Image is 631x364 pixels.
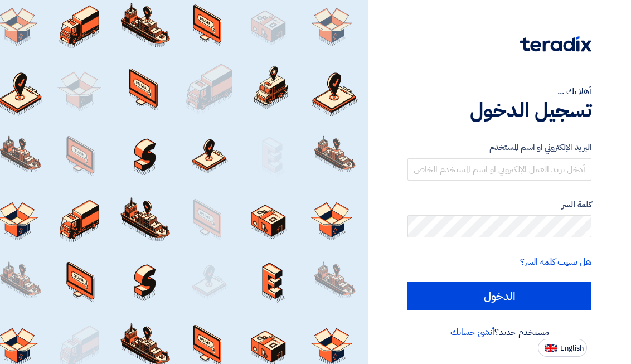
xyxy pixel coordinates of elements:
[407,282,591,310] input: الدخول
[520,36,591,52] img: Teradix logo
[560,344,584,352] span: English
[407,158,591,181] input: أدخل بريد العمل الإلكتروني او اسم المستخدم الخاص بك ...
[450,326,494,339] a: أنشئ حسابك
[538,339,587,357] button: English
[407,98,591,123] h1: تسجيل الدخول
[407,141,591,154] label: البريد الإلكتروني او اسم المستخدم
[407,326,591,339] div: مستخدم جديد؟
[407,85,591,98] div: أهلا بك ...
[545,344,557,352] img: en-US.png
[407,198,591,211] label: كلمة السر
[520,255,591,269] a: هل نسيت كلمة السر؟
